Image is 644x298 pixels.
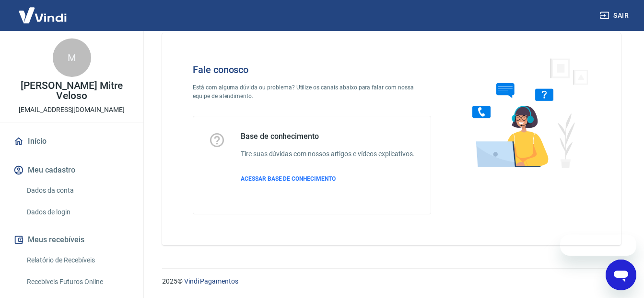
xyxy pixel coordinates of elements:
[241,132,415,141] h5: Base de conhecimento
[241,174,415,183] a: ACESSAR BASE DE CONHECIMENTO
[53,38,91,77] div: M
[193,83,431,100] p: Está com alguma dúvida ou problema? Utilize os canais abaixo para falar com nossa equipe de atend...
[12,229,132,250] button: Meus recebíveis
[162,276,621,286] p: 2025 ©
[241,149,415,159] h6: Tire suas dúvidas com nossos artigos e vídeos explicativos.
[537,236,556,256] iframe: Fechar mensagem
[560,235,636,256] iframe: Mensagem da empresa
[453,49,599,177] img: Fale conosco
[184,277,238,285] a: Vindi Pagamentos
[12,131,132,152] a: Início
[23,202,132,222] a: Dados de login
[23,272,132,292] a: Recebíveis Futuros Online
[23,181,132,200] a: Dados da conta
[598,7,632,25] button: Sair
[193,64,431,75] h4: Fale conosco
[606,260,636,290] iframe: Botão para abrir a janela de mensagens
[6,7,81,14] span: Olá! Precisa de ajuda?
[241,175,336,182] span: ACESSAR BASE DE CONHECIMENTO
[12,0,74,30] img: Vindi
[8,81,136,101] p: [PERSON_NAME] Mitre Veloso
[12,160,132,181] button: Meu cadastro
[19,105,125,115] p: [EMAIL_ADDRESS][DOMAIN_NAME]
[23,250,132,270] a: Relatório de Recebíveis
